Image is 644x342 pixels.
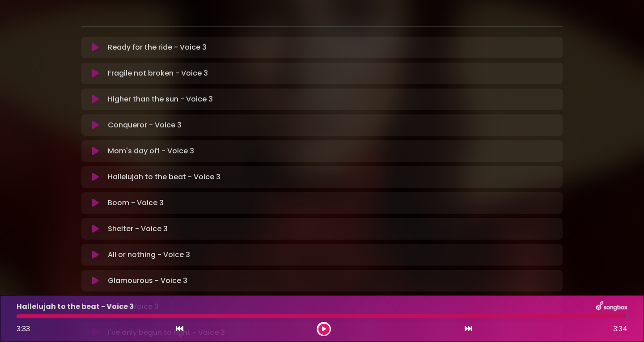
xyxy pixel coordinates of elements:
[108,224,168,234] p: Shelter - Voice 3
[17,324,30,334] span: 3:33
[108,94,213,105] p: Higher than the sun - Voice 3
[108,249,190,260] p: All or nothing - Voice 3
[108,172,220,182] p: Hallelujah to the beat - Voice 3
[108,198,164,208] p: Boom - Voice 3
[108,275,187,286] p: Glamourous - Voice 3
[108,146,194,156] p: Mom's day off - Voice 3
[108,68,208,79] p: Fragile not broken - Voice 3
[108,42,207,53] p: Ready for the ride - Voice 3
[596,301,627,312] img: songbox-logo-white.png
[108,120,182,131] p: Conqueror - Voice 3
[613,324,627,334] span: 3:34
[17,301,134,312] p: Hallelujah to the beat - Voice 3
